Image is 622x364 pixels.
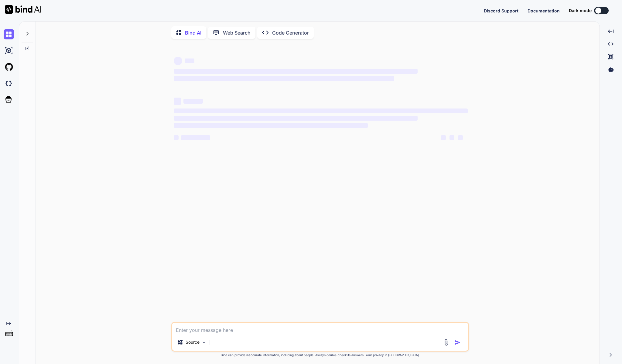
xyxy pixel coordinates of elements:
[441,135,446,140] span: ‌
[484,8,518,14] button: Discord Support
[4,29,14,39] img: chat
[174,57,182,65] span: ‌
[484,8,518,13] span: Discord Support
[171,353,469,357] p: Bind can provide inaccurate information, including about people. Always double-check its answers....
[174,123,368,128] span: ‌
[174,109,468,113] span: ‌
[183,99,203,104] span: ‌
[4,78,14,88] img: darkCloudIdeIcon
[569,8,592,14] span: Dark mode
[185,58,194,63] span: ‌
[528,8,560,13] span: Documentation
[185,29,201,36] p: Bind AI
[201,340,207,345] img: Pick Models
[4,62,14,72] img: githubLight
[174,69,418,74] span: ‌
[186,339,200,345] p: Source
[455,339,461,346] img: icon
[174,76,394,81] span: ‌
[181,135,210,140] span: ‌
[174,98,181,105] span: ‌
[528,8,560,14] button: Documentation
[4,45,14,56] img: ai-studio
[272,29,309,36] p: Code Generator
[174,135,179,140] span: ‌
[443,339,450,346] img: attachment
[5,5,41,14] img: Bind AI
[174,116,418,121] span: ‌
[223,29,251,36] p: Web Search
[458,135,463,140] span: ‌
[449,135,454,140] span: ‌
